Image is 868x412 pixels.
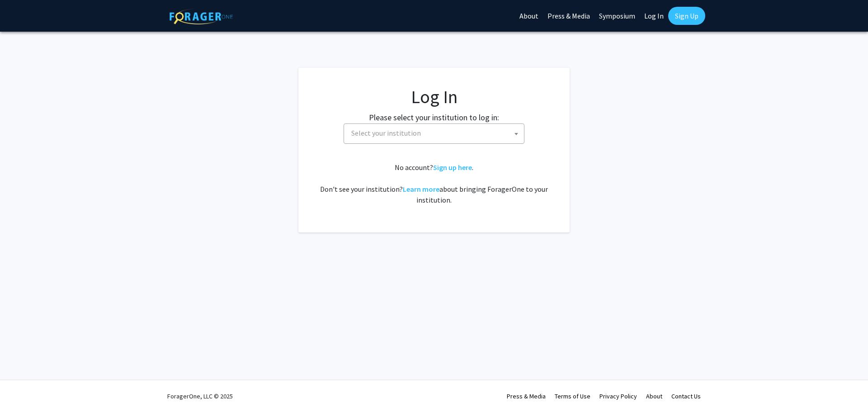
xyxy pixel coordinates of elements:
div: ForagerOne, LLC © 2025 [167,380,233,412]
a: Learn more about bringing ForagerOne to your institution [403,185,439,194]
h1: Log In [316,86,552,108]
a: Press & Media [507,392,546,400]
span: Select your institution [344,123,524,144]
a: About [646,392,662,400]
a: Sign up here [433,163,472,172]
a: Privacy Policy [599,392,637,400]
a: Terms of Use [555,392,590,400]
a: Sign Up [668,7,705,25]
label: Please select your institution to log in: [369,111,499,123]
div: No account? . Don't see your institution? about bringing ForagerOne to your institution. [316,162,552,205]
img: ForagerOne Logo [170,9,233,24]
a: Contact Us [671,392,701,400]
span: Select your institution [351,128,421,137]
span: Select your institution [348,124,524,142]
